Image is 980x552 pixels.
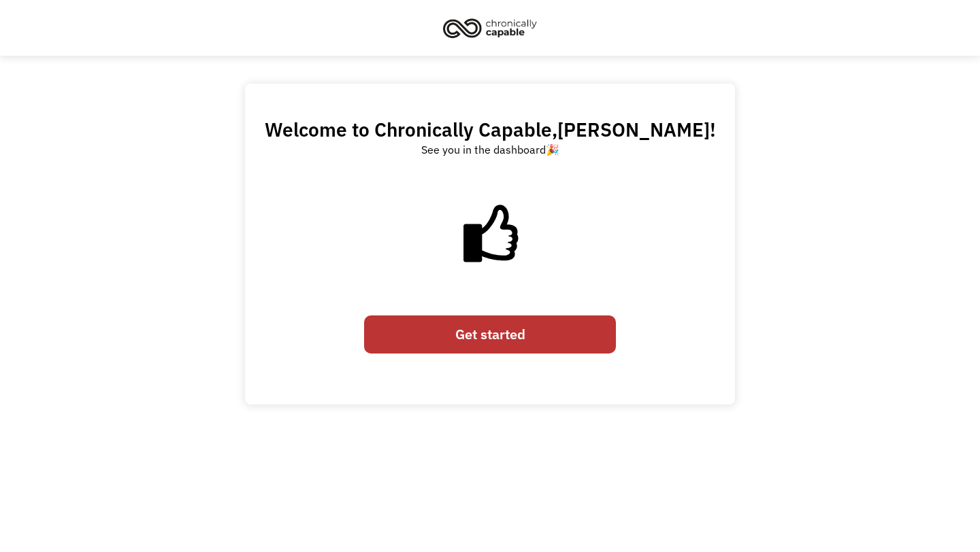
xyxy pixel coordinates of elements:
form: Email Form [364,309,616,360]
img: Chronically Capable logo [439,13,541,43]
a: Get started [364,315,616,353]
h2: Welcome to Chronically Capable, ! [265,118,716,141]
div: See you in the dashboard [421,141,559,158]
span: [PERSON_NAME] [557,117,710,142]
a: 🎉 [546,143,559,156]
